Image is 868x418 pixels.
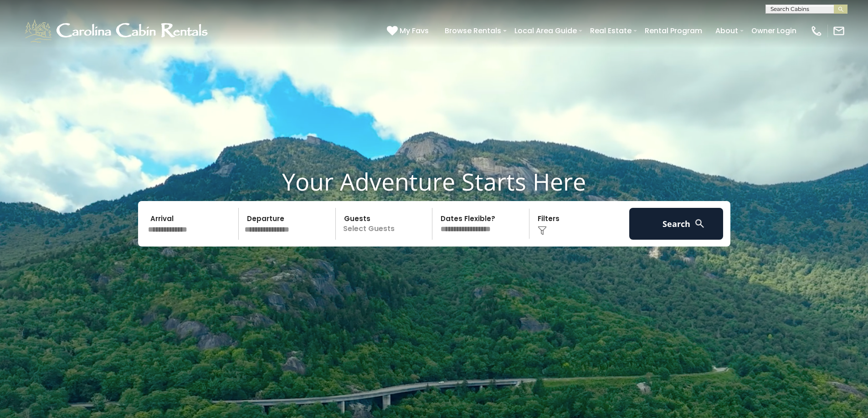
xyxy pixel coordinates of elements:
[810,25,823,37] img: phone-regular-white.png
[747,23,801,39] a: Owner Login
[440,23,506,39] a: Browse Rentals
[339,208,432,240] p: Select Guests
[538,226,547,235] img: filter--v1.png
[7,167,861,196] h1: Your Adventure Starts Here
[629,208,724,240] button: Search
[832,25,845,37] img: mail-regular-white.png
[640,23,707,39] a: Rental Program
[23,17,212,45] img: White-1-1-2.png
[387,25,431,37] a: My Favs
[586,23,636,39] a: Real Estate
[711,23,743,39] a: About
[694,218,705,229] img: search-regular-white.png
[510,23,581,39] a: Local Area Guide
[400,25,429,36] span: My Favs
